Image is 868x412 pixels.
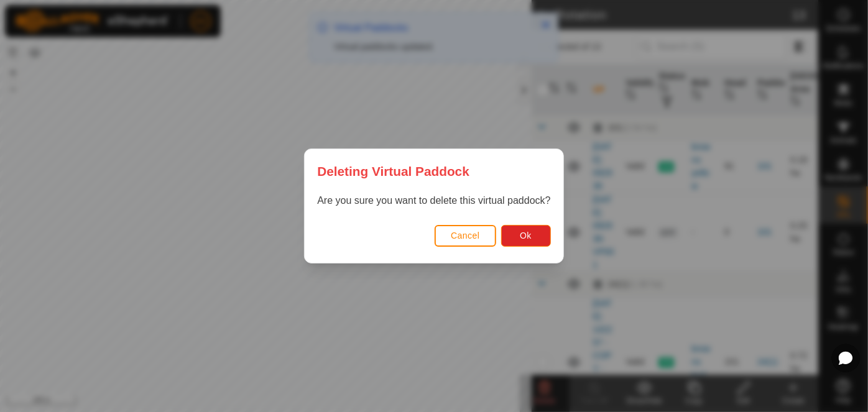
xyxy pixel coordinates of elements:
span: Cancel [451,231,480,240]
span: Ok [520,231,532,240]
button: Cancel [435,225,496,247]
span: Deleting Virtual Paddock [317,162,469,181]
p: Are you sure you want to delete this virtual paddock? [317,193,550,208]
button: Ok [501,225,551,247]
